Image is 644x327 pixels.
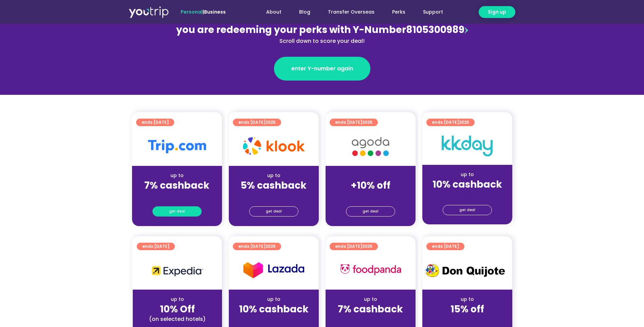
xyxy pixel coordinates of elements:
[234,172,313,179] div: up to
[181,8,203,15] span: Personal
[142,119,169,126] span: ends [DATE]
[432,243,459,250] span: ends [DATE]
[160,303,195,316] strong: 10% Off
[351,179,390,192] strong: +10% off
[428,191,507,198] div: (for stays only)
[488,8,506,16] span: Sign up
[265,119,276,125] span: 2025
[137,172,217,179] div: up to
[335,243,372,250] span: ends [DATE]
[265,243,276,249] span: 2025
[169,207,185,216] span: get deal
[239,303,309,316] strong: 10% cashback
[331,315,410,323] div: (for stays only)
[291,65,353,73] span: enter Y-number again
[233,243,281,250] a: ends [DATE]2025
[443,205,492,215] a: get deal
[137,192,217,199] div: (for stays only)
[241,179,307,192] strong: 5% cashback
[362,119,372,125] span: 2025
[138,315,217,323] div: (on selected hotels)
[233,119,281,126] a: ends [DATE]2025
[136,119,174,126] a: ends [DATE]
[175,37,470,45] div: Scroll down to score your deal!
[331,296,410,303] div: up to
[428,296,507,303] div: up to
[330,119,378,126] a: ends [DATE]2025
[204,8,226,15] a: Business
[152,206,202,217] a: get deal
[479,6,515,18] a: Sign up
[426,119,475,126] a: ends [DATE]2025
[144,179,209,192] strong: 7% cashback
[244,6,452,18] nav: Menu
[364,172,377,179] span: up to
[338,303,403,316] strong: 7% cashback
[234,296,313,303] div: up to
[335,119,372,126] span: ends [DATE]
[414,6,452,18] a: Support
[234,192,313,199] div: (for stays only)
[238,243,276,250] span: ends [DATE]
[346,206,395,217] a: get deal
[363,207,379,216] span: get deal
[428,315,507,323] div: (for stays only)
[319,6,383,18] a: Transfer Overseas
[383,6,414,18] a: Perks
[138,296,217,303] div: up to
[266,207,282,216] span: get deal
[274,57,370,81] a: enter Y-number again
[433,178,502,191] strong: 10% cashback
[290,6,319,18] a: Blog
[450,303,484,316] strong: 15% off
[234,315,313,323] div: (for stays only)
[330,243,378,250] a: ends [DATE]2025
[257,6,290,18] a: About
[362,243,372,249] span: 2025
[459,119,469,125] span: 2025
[426,243,464,250] a: ends [DATE]
[331,192,410,199] div: (for stays only)
[249,206,298,217] a: get deal
[176,23,406,36] span: you are redeeming your perks with Y-Number
[238,119,276,126] span: ends [DATE]
[175,23,470,45] div: 8105300989
[459,205,475,215] span: get deal
[432,119,469,126] span: ends [DATE]
[142,243,169,250] span: ends [DATE]
[181,8,226,15] span: |
[137,243,175,250] a: ends [DATE]
[428,171,507,178] div: up to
